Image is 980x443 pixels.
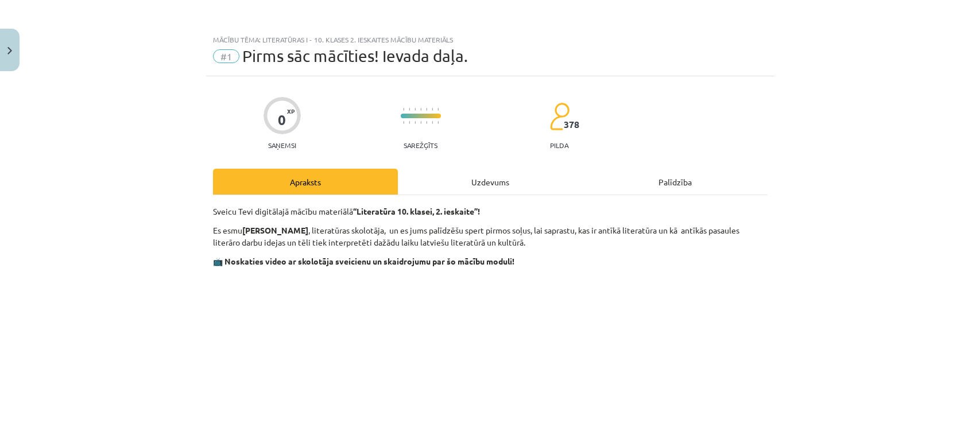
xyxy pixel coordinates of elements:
p: pilda [550,141,568,149]
img: icon-short-line-57e1e144782c952c97e751825c79c345078a6d821885a25fce030b3d8c18986b.svg [432,108,433,111]
img: icon-short-line-57e1e144782c952c97e751825c79c345078a6d821885a25fce030b3d8c18986b.svg [426,108,427,111]
img: icon-short-line-57e1e144782c952c97e751825c79c345078a6d821885a25fce030b3d8c18986b.svg [432,121,433,124]
img: icon-short-line-57e1e144782c952c97e751825c79c345078a6d821885a25fce030b3d8c18986b.svg [403,121,404,124]
p: Es esmu , literatūras skolotāja, un es jums palīdzēšu spert pirmos soļus, lai saprastu, kas ir an... [213,224,768,248]
img: icon-short-line-57e1e144782c952c97e751825c79c345078a6d821885a25fce030b3d8c18986b.svg [409,121,410,124]
img: icon-short-line-57e1e144782c952c97e751825c79c345078a6d821885a25fce030b3d8c18986b.svg [403,108,404,111]
p: Sarežģīts [404,141,437,149]
div: Apraksts [213,169,398,195]
strong: [PERSON_NAME] [242,225,308,235]
div: Palīdzība [583,169,768,195]
img: students-c634bb4e5e11cddfef0936a35e636f08e4e9abd3cc4e673bd6f9a4125e45ecb1.svg [549,102,570,131]
img: icon-short-line-57e1e144782c952c97e751825c79c345078a6d821885a25fce030b3d8c18986b.svg [426,121,427,124]
p: Saņemsi [264,141,301,149]
strong: 📺 Noskaties video ar skolotāja sveicienu un skaidrojumu par šo mācību moduli! [213,256,514,266]
img: icon-short-line-57e1e144782c952c97e751825c79c345078a6d821885a25fce030b3d8c18986b.svg [415,121,416,124]
span: 378 [564,119,579,130]
img: icon-close-lesson-0947bae3869378f0d4975bcd49f059093ad1ed9edebbc8119c70593378902aed.svg [7,47,12,55]
img: icon-short-line-57e1e144782c952c97e751825c79c345078a6d821885a25fce030b3d8c18986b.svg [420,108,421,111]
strong: “Literatūra 10. klasei, 2. ieskaite”! [353,206,480,216]
div: Mācību tēma: Literatūras i - 10. klases 2. ieskaites mācību materiāls [213,36,768,44]
span: XP [287,108,295,114]
img: icon-short-line-57e1e144782c952c97e751825c79c345078a6d821885a25fce030b3d8c18986b.svg [415,108,416,111]
img: icon-short-line-57e1e144782c952c97e751825c79c345078a6d821885a25fce030b3d8c18986b.svg [437,121,439,124]
img: icon-short-line-57e1e144782c952c97e751825c79c345078a6d821885a25fce030b3d8c18986b.svg [409,108,410,111]
div: 0 [278,112,286,128]
img: icon-short-line-57e1e144782c952c97e751825c79c345078a6d821885a25fce030b3d8c18986b.svg [437,108,439,111]
span: #1 [213,49,239,63]
p: Sveicu Tevi digitālajā mācību materiālā [213,205,768,217]
span: Pirms sāc mācīties! Ievada daļa. [242,46,468,65]
img: icon-short-line-57e1e144782c952c97e751825c79c345078a6d821885a25fce030b3d8c18986b.svg [420,121,421,124]
div: Uzdevums [398,169,583,195]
